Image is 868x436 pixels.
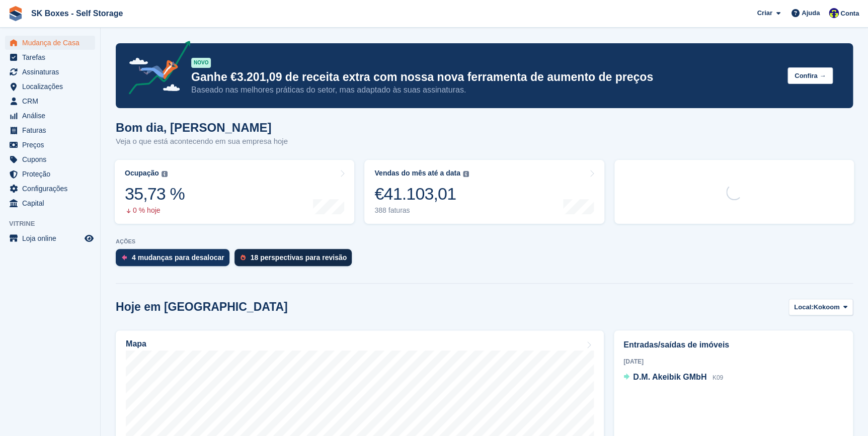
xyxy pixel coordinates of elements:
span: Capital [22,196,83,210]
span: K09 [713,374,723,381]
p: AÇÕES [116,238,853,245]
span: Assinaturas [22,65,83,79]
a: menu [5,138,95,152]
button: Local: Kokoom [788,299,853,315]
a: menu [5,231,95,245]
p: Baseado nas melhores práticas do setor, mas adaptado às suas assinaturas. [191,84,779,96]
span: Kokoom [813,302,839,312]
a: menu [5,109,95,123]
span: Ajuda [802,8,820,18]
a: menu [5,152,95,166]
div: Ocupação [125,169,159,178]
img: icon-info-grey-7440780725fd019a000dd9b08b2336e03edf1995a4989e88bcd33f0948082b44.svg [463,171,469,177]
a: menu [5,79,95,94]
img: price-adjustments-announcement-icon-8257ccfd72463d97f412b2fc003d46551f7dbcb40ab6d574587a9cd5c0d94... [120,41,191,98]
a: SK Boxes - Self Storage [27,5,127,22]
h2: Entradas/saídas de imóveis [623,339,843,351]
img: Rita Ferreira [829,8,839,18]
a: menu [5,182,95,196]
div: Vendas do mês até a data [374,169,460,178]
div: 4 mudanças para desalocar [132,253,224,261]
a: D.M. Akeibik GMbH K09 [623,371,723,384]
div: NOVO [191,58,211,68]
div: 388 faturas [374,206,468,215]
h2: Mapa [126,339,146,348]
img: stora-icon-8386f47178a22dfd0bd8f6a31ec36ba5ce8667c1dd55bd0f319d3a0aa187defe.svg [8,6,23,21]
span: Preços [22,138,83,152]
a: Loja de pré-visualização [83,232,95,244]
span: Proteção [22,167,83,181]
div: 35,73 % [125,184,185,204]
a: menu [5,196,95,210]
span: D.M. Akeibik GMbH [633,373,706,381]
a: menu [5,36,95,50]
span: Vitrine [9,219,100,229]
div: [DATE] [623,357,843,366]
a: menu [5,65,95,79]
img: icon-info-grey-7440780725fd019a000dd9b08b2336e03edf1995a4989e88bcd33f0948082b44.svg [162,171,168,177]
a: menu [5,167,95,181]
span: Cupons [22,152,83,166]
span: Conta [840,9,859,19]
img: prospect-51fa495bee0391a8d652442698ab0144808aea92771e9ea1ae160a38d050c398.svg [241,254,246,260]
h2: Hoje em [GEOGRAPHIC_DATA] [116,300,288,314]
span: Localizações [22,79,83,94]
img: move_outs_to_deallocate_icon-f764333ba52eb49d3ac5e1228854f67142a1ed5810a6f6cc68b1a99e826820c5.svg [122,254,127,260]
span: CRM [22,94,83,108]
a: menu [5,50,95,64]
span: Mudança de Casa [22,36,83,50]
a: 4 mudanças para desalocar [116,249,234,271]
a: Ocupação 35,73 % 0 % hoje [115,160,354,224]
span: Local: [794,302,813,312]
span: Análise [22,109,83,123]
a: Vendas do mês até a data €41.103,01 388 faturas [364,160,604,224]
span: Tarefas [22,50,83,64]
a: 18 perspectivas para revisão [234,249,357,271]
div: 0 % hoje [125,206,185,215]
p: Ganhe €3.201,09 de receita extra com nossa nova ferramenta de aumento de preços [191,70,779,84]
div: 18 perspectivas para revisão [251,253,347,261]
a: menu [5,94,95,108]
button: Confira → [787,67,833,84]
span: Configurações [22,182,83,196]
span: Faturas [22,123,83,137]
h1: Bom dia, [PERSON_NAME] [116,121,288,134]
p: Veja o que está acontecendo em sua empresa hoje [116,136,288,147]
a: menu [5,123,95,137]
div: €41.103,01 [374,184,468,204]
span: Criar [757,8,772,18]
span: Loja online [22,231,83,245]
